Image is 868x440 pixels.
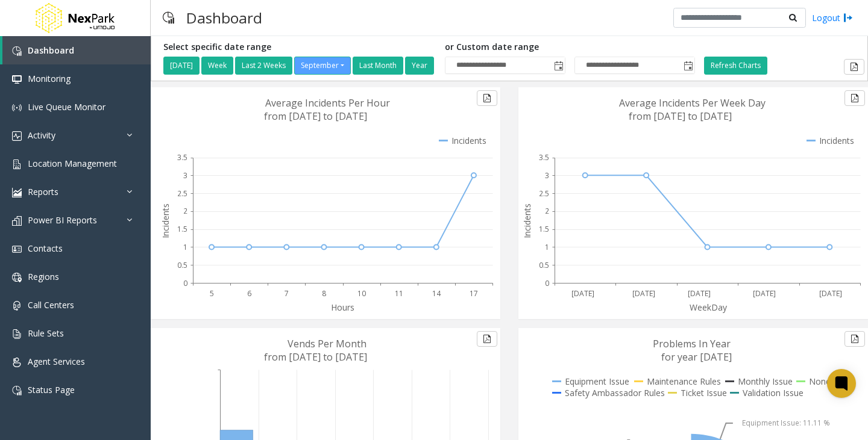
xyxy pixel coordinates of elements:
text: 7 [285,288,289,299]
text: [DATE] [632,288,655,299]
text: Equipment Issue: 11.11 % [742,418,830,428]
text: [DATE] [753,288,776,299]
text: 1.5 [177,224,187,234]
text: 3 [545,170,549,181]
span: Toggle popup [552,57,565,74]
button: Last 2 Weeks [235,57,292,75]
text: 5 [210,288,214,299]
button: Export to pdf [477,331,497,347]
text: Hours [331,302,354,313]
span: Contacts [28,243,63,254]
text: 0.5 [177,260,187,270]
text: Incidents [521,203,533,238]
span: Regions [28,271,59,282]
img: 'icon' [12,75,22,84]
img: 'icon' [12,244,22,254]
img: logout [843,11,853,24]
text: 2 [183,206,187,216]
img: 'icon' [12,131,22,141]
span: Rule Sets [28,327,64,339]
span: Status Page [28,384,75,395]
text: Average Incidents Per Hour [265,96,390,110]
span: Power BI Reports [28,214,97,226]
h5: Select specific date range [163,42,436,52]
button: Week [201,57,233,75]
img: 'icon' [12,358,22,367]
text: 11 [395,288,403,299]
a: Dashboard [2,36,151,64]
span: Monitoring [28,73,71,84]
img: 'icon' [12,386,22,395]
img: 'icon' [12,273,22,282]
text: from [DATE] to [DATE] [264,110,367,123]
text: 3.5 [177,152,187,163]
text: 0.5 [539,260,549,270]
button: Export to pdf [477,90,497,106]
span: Dashboard [28,45,74,56]
img: pageIcon [163,3,174,33]
button: Year [405,57,434,75]
h5: or Custom date range [445,42,695,52]
text: 10 [357,288,366,299]
text: 14 [432,288,441,299]
button: Refresh Charts [704,57,767,75]
text: [DATE] [819,288,842,299]
span: Reports [28,186,58,197]
text: 0 [545,278,549,288]
img: 'icon' [12,103,22,113]
button: Export to pdf [844,331,865,347]
img: 'icon' [12,301,22,311]
a: Logout [812,11,853,24]
text: 17 [470,288,478,299]
text: [DATE] [688,288,711,299]
text: 0 [183,278,187,288]
span: Agent Services [28,356,85,367]
img: 'icon' [12,160,22,169]
text: 2.5 [539,188,549,199]
button: September [294,57,351,75]
text: 3.5 [539,152,549,163]
text: [DATE] [571,288,594,299]
span: Toggle popup [681,57,694,74]
button: Export to pdf [844,90,865,106]
text: from [DATE] to [DATE] [264,350,367,364]
text: WeekDay [690,302,728,313]
text: Incidents [160,203,171,238]
img: 'icon' [12,329,22,339]
text: from [DATE] to [DATE] [629,110,732,123]
span: Call Centers [28,299,74,311]
img: 'icon' [12,46,22,56]
text: Average Incidents Per Week Day [619,96,766,110]
text: 3 [183,170,187,181]
button: Export to pdf [844,59,864,75]
text: for year [DATE] [661,350,732,364]
text: Vends Per Month [288,337,366,350]
img: 'icon' [12,216,22,226]
text: 1 [183,242,187,252]
text: 8 [322,288,326,299]
span: Live Queue Monitor [28,101,105,113]
button: [DATE] [163,57,200,75]
text: 2.5 [177,188,187,199]
span: Activity [28,129,55,141]
h3: Dashboard [180,3,268,33]
text: 2 [545,206,549,216]
text: 1.5 [539,224,549,234]
button: Last Month [353,57,403,75]
text: 6 [247,288,251,299]
img: 'icon' [12,188,22,197]
text: 1 [545,242,549,252]
text: Problems In Year [653,337,731,350]
span: Location Management [28,158,117,169]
